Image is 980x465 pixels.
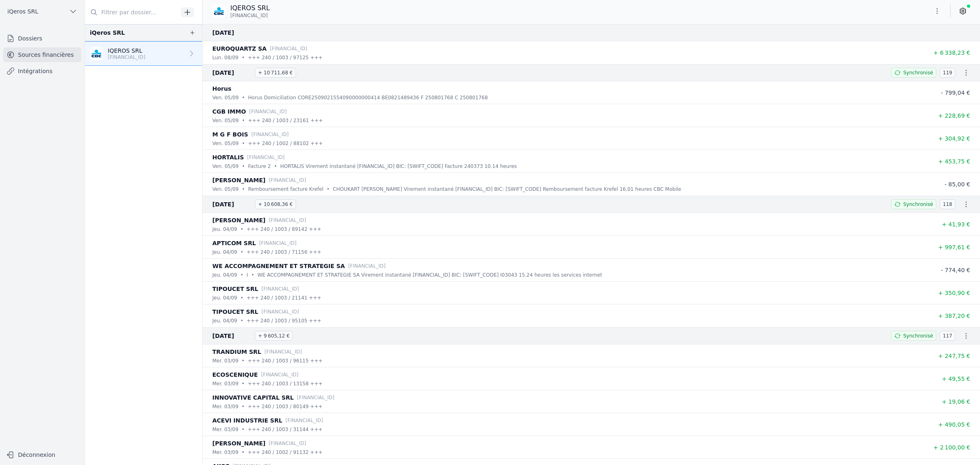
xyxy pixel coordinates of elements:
[938,158,970,165] span: + 453,75 €
[938,112,970,119] span: + 228,69 €
[212,416,282,425] p: ACEVI INDUSTRIE SRL
[938,353,970,359] span: + 247,75 €
[212,307,258,317] p: TIPOUCET SRL
[247,248,321,256] p: +++ 240 / 1003 / 71156 +++
[274,162,277,170] div: •
[269,176,306,184] p: [FINANCIAL_ID]
[261,285,299,293] p: [FINANCIAL_ID]
[269,439,306,447] p: [FINANCIAL_ID]
[212,225,237,233] p: jeu. 04/09
[212,393,294,402] p: INNOVATIVE CAPITAL SRL
[212,116,238,125] p: ven. 05/09
[230,3,270,13] p: IQEROS SRL
[242,185,245,193] div: •
[212,271,237,279] p: jeu. 04/09
[241,248,243,256] div: •
[85,41,202,66] a: IQEROS SRL [FINANCIAL_ID]
[261,308,299,316] p: [FINANCIAL_ID]
[212,94,238,102] p: ven. 05/09
[90,47,103,60] img: CBC_CREGBEBB.png
[242,116,245,125] div: •
[933,444,970,451] span: + 2 100,00 €
[247,271,248,279] p: I
[7,7,38,16] span: iQeros SRL
[242,139,245,148] div: •
[248,425,323,434] p: +++ 240 / 1003 / 31144 +++
[241,294,243,302] div: •
[212,317,237,325] p: jeu. 04/09
[212,162,238,170] p: ven. 05/09
[242,357,245,365] div: •
[108,47,145,55] p: IQEROS SRL
[212,380,238,388] p: mer. 03/09
[944,181,970,188] span: - 85,00 €
[249,107,287,116] p: [FINANCIAL_ID]
[259,239,297,247] p: [FINANCIAL_ID]
[248,54,323,62] p: +++ 240 / 1003 / 97125 +++
[248,116,323,125] p: +++ 240 / 1003 / 23161 +++
[212,44,267,54] p: EUROQUARTZ SA
[242,54,245,62] div: •
[212,331,252,341] span: [DATE]
[212,54,238,62] p: lun. 08/09
[212,139,238,148] p: ven. 05/09
[212,175,265,185] p: [PERSON_NAME]
[248,94,488,102] p: Horus Domiciliation CORE2509021554090000000414 BE0821489436 F 250801768 C 250801768
[85,5,178,20] input: Filtrer par dossier...
[269,216,306,224] p: [FINANCIAL_ID]
[938,421,970,428] span: + 490,05 €
[212,261,345,271] p: WE ACCOMPAGNEMENT ET STRATEGIE SA
[241,317,243,325] div: •
[241,271,243,279] div: •
[255,68,296,78] span: + 10 711,68 €
[938,313,970,319] span: + 387,20 €
[212,448,238,456] p: mer. 03/09
[242,162,245,170] div: •
[297,393,334,402] p: [FINANCIAL_ID]
[247,225,321,233] p: +++ 240 / 1003 / 89142 +++
[942,398,970,405] span: + 19,06 €
[248,162,271,170] p: Facture 2
[942,376,970,382] span: + 49,55 €
[903,69,933,76] span: Synchronisé
[230,12,268,19] span: [FINANCIAL_ID]
[333,185,681,193] p: CHOUKART [PERSON_NAME] Virement instantané [FINANCIAL_ID] BIC: [SWIFT_CODE] Remboursement facture...
[261,371,298,379] p: [FINANCIAL_ID]
[242,94,245,102] div: •
[247,294,321,302] p: +++ 240 / 1003 / 21141 +++
[212,28,252,38] span: [DATE]
[212,84,232,94] p: Horus
[285,416,323,425] p: [FINANCIAL_ID]
[212,68,252,78] span: [DATE]
[941,89,970,96] span: - 799,04 €
[265,348,302,356] p: [FINANCIAL_ID]
[212,425,238,434] p: mer. 03/09
[212,284,258,294] p: TIPOUCET SRL
[938,290,970,296] span: + 350,90 €
[242,425,245,434] div: •
[212,357,238,365] p: mer. 03/09
[933,49,970,56] span: + 6 338,23 €
[212,199,252,209] span: [DATE]
[248,402,323,411] p: +++ 240 / 1003 / 80149 +++
[942,221,970,228] span: + 41,93 €
[248,380,323,388] p: +++ 240 / 1003 / 13158 +++
[938,135,970,142] span: + 304,92 €
[108,54,145,60] p: [FINANCIAL_ID]
[242,402,245,411] div: •
[940,199,955,209] span: 118
[3,448,81,461] button: Déconnexion
[212,107,246,116] p: CGB IMMO
[3,5,81,18] button: iQeros SRL
[242,448,245,456] div: •
[212,238,256,248] p: APTICOM SRL
[212,4,225,18] img: CBC_CREGBEBB.png
[248,139,323,148] p: +++ 240 / 1002 / 88102 +++
[247,153,285,161] p: [FINANCIAL_ID]
[212,294,237,302] p: jeu. 04/09
[212,370,258,380] p: ECOSCENIQUE
[212,438,265,448] p: [PERSON_NAME]
[242,380,245,388] div: •
[255,331,293,341] span: + 9 605,12 €
[940,68,955,78] span: 119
